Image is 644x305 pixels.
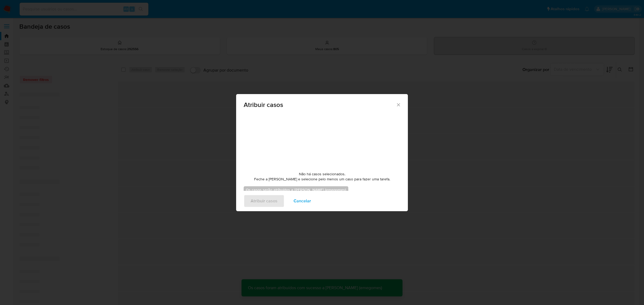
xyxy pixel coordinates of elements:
div: assign-modal [236,94,408,211]
b: Os casos serão atribuídos a [PERSON_NAME] (emegomes) [246,187,346,192]
span: Feche a [PERSON_NAME] e selecione pelo menos um caso para fazer uma tarefa. [254,177,390,182]
span: Cancelar [294,195,311,207]
img: yH5BAEAAAAALAAAAAABAAEAAAIBRAA7 [282,114,362,167]
button: Cancelar [287,195,318,207]
span: Não há casos selecionados. [299,172,345,177]
button: Fechar a janela [396,102,401,107]
span: Atribuir casos [244,102,396,108]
